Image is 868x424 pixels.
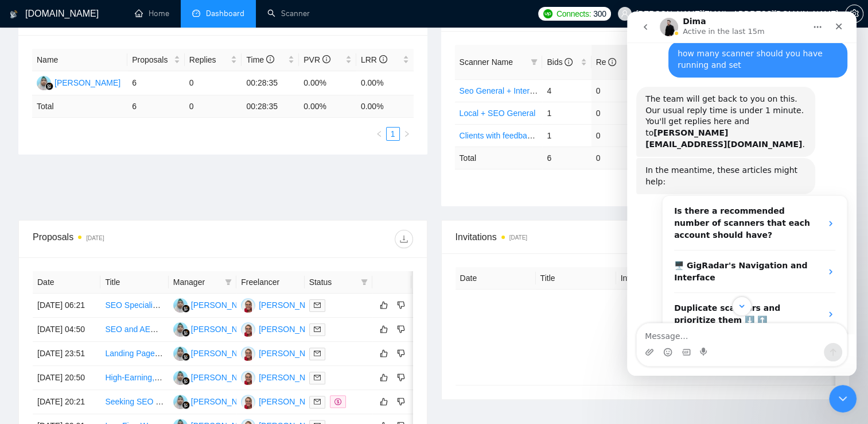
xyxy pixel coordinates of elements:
[33,271,100,294] th: Date
[182,377,190,385] img: gigradar-bm.png
[105,373,458,382] a: High-Earning, Commission-Based Cold Caller / Appointment Setter / Lead Generator / Cold Emailer
[356,71,414,95] td: 0.00%
[33,342,100,366] td: [DATE] 23:51
[543,9,552,18] img: upwork-logo.png
[456,230,836,244] span: Invitations
[400,127,414,141] button: right
[182,329,190,337] img: gigradar-bm.png
[105,300,277,310] a: SEO Specialist Needed For High Traffic Website
[189,53,229,66] span: Replies
[185,71,242,95] td: 0
[242,71,299,95] td: 00:28:35
[241,300,325,309] a: HD[PERSON_NAME]
[45,82,53,90] img: gigradar-bm.png
[380,300,388,310] span: like
[135,9,169,18] a: homeHome
[397,349,405,358] span: dislike
[314,398,321,405] span: mail
[185,49,242,71] th: Replies
[246,55,274,64] span: Time
[127,95,185,118] td: 6
[591,124,640,147] td: 0
[536,267,616,290] th: Title
[259,299,325,311] div: [PERSON_NAME]
[241,396,325,406] a: HD[PERSON_NAME]
[531,59,538,65] span: filter
[259,347,325,360] div: [PERSON_NAME]
[591,79,640,102] td: 0
[132,53,172,66] span: Proposals
[460,57,513,67] span: Scanner Name
[241,348,325,357] a: HD[PERSON_NAME]
[314,350,321,357] span: mail
[394,322,408,336] button: dislike
[191,395,257,408] div: [PERSON_NAME]
[33,390,100,414] td: [DATE] 20:21
[395,234,412,244] span: download
[241,322,255,337] img: HD
[33,318,100,342] td: [DATE] 04:50
[259,323,325,336] div: [PERSON_NAME]
[105,397,278,406] a: Seeking SEO & AEO Expert for Four Companies
[37,76,51,90] img: NN
[460,86,576,95] a: Seo General + Interm +Template
[173,346,188,361] img: NN
[191,347,257,360] div: [PERSON_NAME]
[241,298,255,313] img: HD
[846,9,863,18] span: setting
[241,346,255,361] img: HD
[309,276,356,288] span: Status
[192,9,200,17] span: dashboard
[127,49,185,71] th: Proposals
[173,324,257,333] a: NN[PERSON_NAME]
[465,345,827,357] div: No data
[173,348,257,357] a: NN[PERSON_NAME]
[185,95,242,118] td: 0
[547,57,573,67] span: Bids
[236,271,304,294] th: Freelancer
[608,58,616,66] span: info-circle
[394,371,408,384] button: dislike
[361,279,368,286] span: filter
[380,325,388,334] span: like
[460,109,536,118] a: Local + SEO General
[206,9,244,18] span: Dashboard
[266,55,274,63] span: info-circle
[621,10,629,18] span: user
[372,127,386,141] button: left
[33,366,100,390] td: [DATE] 20:50
[169,271,236,294] th: Manager
[241,324,325,333] a: HD[PERSON_NAME]
[191,371,257,384] div: [PERSON_NAME]
[299,71,356,95] td: 0.00%
[55,76,120,89] div: [PERSON_NAME]
[173,322,188,337] img: NN
[627,11,857,376] iframe: Intercom live chat
[591,102,640,124] td: 0
[377,346,391,360] button: like
[394,395,408,408] button: dislike
[105,325,283,334] a: SEO and AEO/GEO Expert for US-Based Website
[241,372,325,381] a: HD[PERSON_NAME]
[173,372,257,381] a: NN[PERSON_NAME]
[314,374,321,381] span: mail
[182,401,190,409] img: gigradar-bm.png
[556,7,591,20] span: Connects:
[225,279,232,286] span: filter
[173,300,257,309] a: NN[PERSON_NAME]
[100,271,168,294] th: Title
